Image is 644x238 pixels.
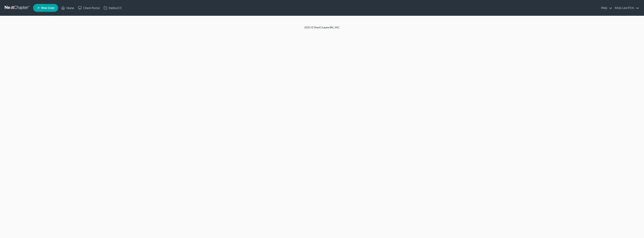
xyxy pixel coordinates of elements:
a: Client Portal [76,4,102,11]
a: DebtorCC [102,4,124,11]
a: Home [59,4,76,11]
a: Help [599,4,612,11]
a: Atlas Law Firm [613,4,639,11]
new-legal-case-button: New Case [33,4,58,12]
div: 2025 © NextChapterBK, INC [210,25,434,33]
